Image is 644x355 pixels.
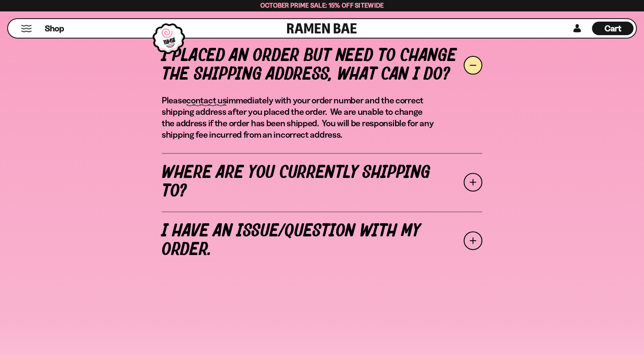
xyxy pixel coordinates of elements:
[162,153,482,211] a: Where are you currently shipping to?
[162,94,434,140] p: Please immediately with your order number and the correct shipping address after you placed the o...
[260,1,384,9] span: October Prime Sale: 15% off Sitewide
[605,23,621,33] span: Cart
[21,25,32,32] button: Mobile Menu Trigger
[162,36,482,94] a: I placed an order but need to change the shipping address, what can I do?
[45,23,64,34] span: Shop
[45,22,64,35] a: Shop
[592,19,633,38] div: Cart
[162,211,482,270] a: I have an issue/question with my order.
[186,95,227,105] a: contact us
